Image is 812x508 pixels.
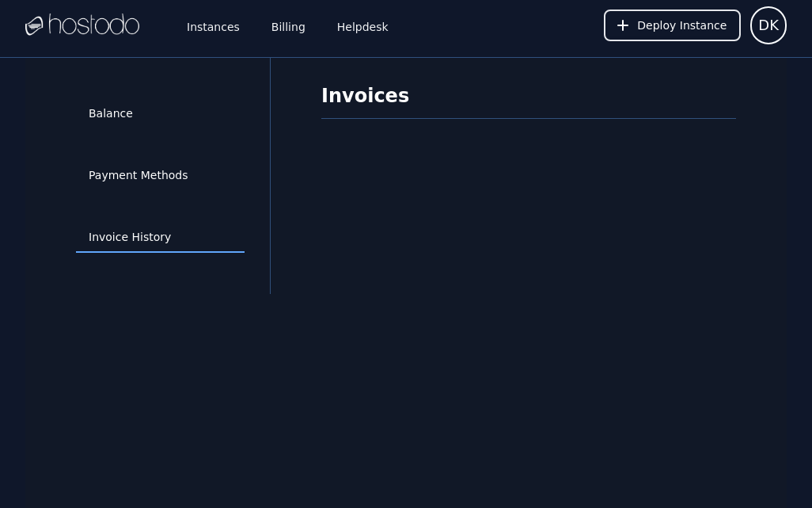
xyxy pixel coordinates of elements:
[76,161,245,191] a: Payment Methods
[750,6,787,44] button: User menu
[25,13,139,37] img: Logo
[604,10,741,41] button: Deploy Instance
[758,14,779,36] span: DK
[76,99,245,129] a: Balance
[637,17,727,33] span: Deploy Instance
[321,83,736,119] h1: Invoices
[76,223,245,253] a: Invoice History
